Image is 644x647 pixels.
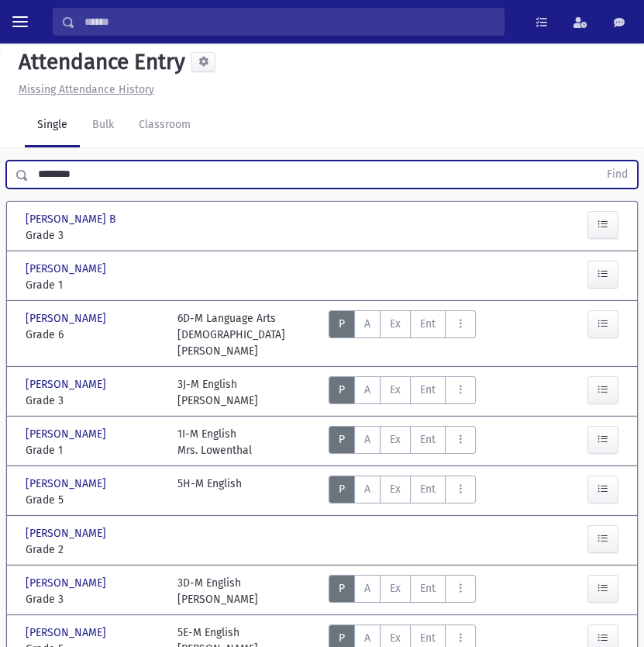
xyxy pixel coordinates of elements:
[26,261,109,277] span: [PERSON_NAME]
[26,541,162,558] span: Grade 2
[339,317,345,330] span: P
[598,161,637,188] button: Find
[177,575,258,607] div: 3D-M English [PERSON_NAME]
[26,277,162,293] span: Grade 1
[26,426,109,442] span: [PERSON_NAME]
[364,317,370,330] span: A
[339,433,345,446] span: P
[390,383,401,396] span: Ex
[364,433,370,446] span: A
[19,83,154,96] u: Missing Attendance History
[26,591,162,607] span: Grade 3
[26,492,162,508] span: Grade 5
[420,631,436,645] span: Ent
[177,376,258,409] div: 3J-M English [PERSON_NAME]
[25,104,80,147] a: Single
[26,327,162,343] span: Grade 6
[26,442,162,458] span: Grade 1
[329,426,476,458] div: AttTypes
[339,582,345,595] span: P
[26,227,162,244] span: Grade 3
[420,483,436,496] span: Ent
[390,433,401,446] span: Ex
[80,104,126,147] a: Bulk
[420,582,436,595] span: Ent
[364,483,370,496] span: A
[26,310,109,327] span: [PERSON_NAME]
[364,582,370,595] span: A
[390,317,401,330] span: Ex
[26,525,109,541] span: [PERSON_NAME]
[390,483,401,496] span: Ex
[12,83,154,96] a: Missing Attendance History
[26,393,162,409] span: Grade 3
[26,376,109,393] span: [PERSON_NAME]
[12,49,185,75] h5: Attendance Entry
[126,104,203,147] a: Classroom
[364,383,370,396] span: A
[26,625,109,641] span: [PERSON_NAME]
[26,575,109,591] span: [PERSON_NAME]
[177,310,314,359] div: 6D-M Language Arts [DEMOGRAPHIC_DATA][PERSON_NAME]
[420,433,436,446] span: Ent
[339,383,345,396] span: P
[329,376,476,409] div: AttTypes
[75,8,504,36] input: Search
[26,211,119,227] span: [PERSON_NAME] B
[390,582,401,595] span: Ex
[26,476,109,492] span: [PERSON_NAME]
[6,8,34,36] button: toggle menu
[329,310,476,359] div: AttTypes
[339,483,345,496] span: P
[177,476,242,508] div: 5H-M English
[177,426,252,458] div: 1I-M English Mrs. Lowenthal
[420,383,436,396] span: Ent
[329,476,476,508] div: AttTypes
[420,317,436,330] span: Ent
[339,631,345,645] span: P
[329,575,476,607] div: AttTypes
